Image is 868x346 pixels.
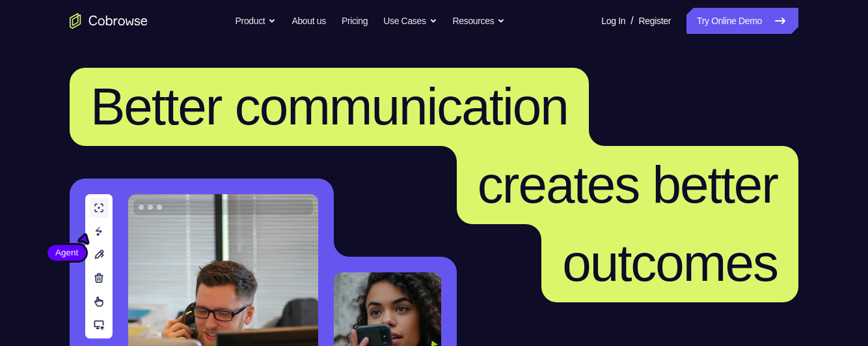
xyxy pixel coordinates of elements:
a: Try Online Demo [686,8,798,34]
a: Pricing [342,8,368,34]
span: creates better [478,156,778,214]
a: About us [292,8,325,34]
button: Product [236,8,277,34]
a: Log In [601,8,625,34]
button: Resources [453,8,506,34]
a: Go to the home page [70,13,148,29]
span: outcomes [562,234,778,292]
span: Better communication [90,78,568,136]
a: Register [639,8,671,34]
button: Use Cases [383,8,437,34]
span: / [631,13,633,29]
